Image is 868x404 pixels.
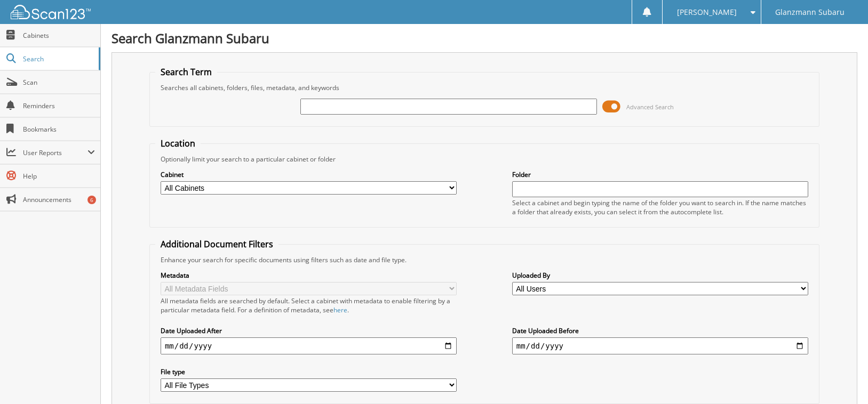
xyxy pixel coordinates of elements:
[161,170,457,179] label: Cabinet
[11,5,91,19] img: scan123-logo-white.svg
[155,83,814,92] div: Searches all cabinets, folders, files, metadata, and keywords
[512,326,808,335] label: Date Uploaded Before
[23,101,95,110] span: Reminders
[23,31,95,40] span: Cabinets
[626,103,674,111] span: Advanced Search
[775,9,845,15] span: Glanzmann Subaru
[161,367,457,376] label: File type
[155,138,201,149] legend: Location
[161,337,457,354] input: start
[23,78,95,87] span: Scan
[155,66,217,78] legend: Search Term
[161,326,457,335] label: Date Uploaded After
[87,196,96,204] div: 6
[155,238,278,250] legend: Additional Document Filters
[155,155,814,164] div: Optionally limit your search to a particular cabinet or folder
[161,296,457,314] div: All metadata fields are searched by default. Select a cabinet with metadata to enable filtering b...
[23,172,95,181] span: Help
[512,198,808,216] div: Select a cabinet and begin typing the name of the folder you want to search in. If the name match...
[512,337,808,354] input: end
[677,9,737,15] span: [PERSON_NAME]
[512,271,808,280] label: Uploaded By
[23,195,95,204] span: Announcements
[112,29,857,47] h1: Search Glanzmann Subaru
[161,271,457,280] label: Metadata
[155,255,814,264] div: Enhance your search for specific documents using filters such as date and file type.
[23,148,87,157] span: User Reports
[23,54,93,63] span: Search
[333,305,347,314] a: here
[512,170,808,179] label: Folder
[23,125,95,134] span: Bookmarks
